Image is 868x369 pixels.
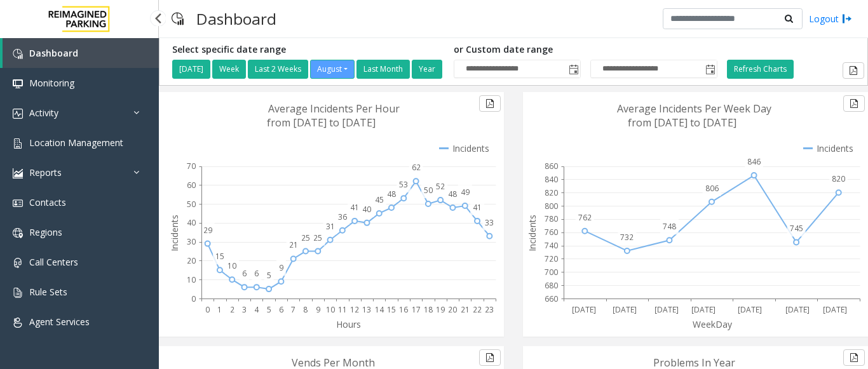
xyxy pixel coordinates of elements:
text: 0 [191,293,196,304]
text: 660 [545,293,558,304]
text: [DATE] [691,304,715,315]
text: from [DATE] to [DATE] [628,116,736,130]
a: Logout [809,12,852,25]
text: 6 [242,268,247,279]
text: 846 [747,156,761,167]
text: from [DATE] to [DATE] [267,116,376,130]
text: 760 [545,227,558,238]
text: WeekDay [693,318,733,330]
span: Dashboard [29,47,78,59]
button: Export to pdf [479,349,501,366]
text: 20 [187,255,196,266]
text: 700 [545,267,558,278]
text: 13 [362,304,371,315]
button: Export to pdf [843,62,864,79]
text: 680 [545,280,558,291]
text: 11 [338,304,347,315]
span: Location Management [29,137,123,149]
text: 748 [663,221,676,232]
text: 49 [461,187,470,198]
span: Regions [29,226,62,238]
text: 9 [279,262,283,273]
text: 4 [254,304,259,315]
img: pageIcon [172,3,184,34]
span: Activity [29,107,58,119]
text: 7 [291,304,295,315]
text: 25 [313,232,322,243]
text: 10 [227,260,236,271]
h5: Select specific date range [172,44,444,55]
img: 'icon' [13,258,23,268]
text: 14 [375,304,384,315]
span: Toggle popup [566,60,580,78]
text: 36 [338,211,347,222]
button: Export to pdf [479,95,501,112]
button: Export to pdf [843,95,865,112]
text: 53 [399,179,408,190]
text: 10 [326,304,335,315]
text: 29 [203,225,212,236]
text: 12 [350,304,359,315]
text: Average Incidents Per Week Day [617,102,771,116]
text: Hours [336,318,361,330]
text: 10 [187,274,196,285]
span: Call Centers [29,256,78,268]
button: Last 2 Weeks [248,60,308,79]
text: 33 [485,217,494,228]
text: [DATE] [613,304,637,315]
text: 5 [267,304,271,315]
text: 732 [620,232,634,243]
text: 16 [399,304,408,315]
text: 780 [545,213,558,224]
button: Last Month [356,60,410,79]
img: logout [842,12,852,25]
text: 740 [545,240,558,251]
img: 'icon' [13,138,23,149]
img: 'icon' [13,109,23,119]
text: 21 [289,239,298,250]
text: [DATE] [738,304,762,315]
button: Year [412,60,442,79]
text: 820 [832,173,845,184]
text: 50 [424,185,433,196]
text: 31 [326,221,335,232]
text: Incidents [168,215,180,252]
text: 6 [254,268,259,279]
text: 15 [215,251,224,262]
text: Incidents [526,215,538,252]
text: 30 [187,236,196,247]
text: 6 [279,304,283,315]
text: [DATE] [572,304,596,315]
text: [DATE] [823,304,847,315]
text: [DATE] [785,304,810,315]
text: 40 [362,204,371,215]
text: 860 [545,161,558,171]
h3: Dashboard [190,3,283,34]
text: 762 [578,212,592,223]
text: 70 [187,161,196,171]
img: 'icon' [13,49,23,59]
text: 41 [350,202,359,213]
text: 23 [485,304,494,315]
text: 720 [545,253,558,264]
text: 45 [375,194,384,205]
text: 48 [387,189,396,199]
button: Week [212,60,246,79]
h5: or Custom date range [454,44,717,55]
text: 20 [448,304,457,315]
span: Rule Sets [29,286,67,298]
span: Monitoring [29,77,74,89]
text: 3 [242,304,247,315]
button: August [310,60,355,79]
button: [DATE] [172,60,210,79]
img: 'icon' [13,318,23,328]
span: Toggle popup [703,60,717,78]
img: 'icon' [13,228,23,238]
a: Dashboard [3,38,159,68]
button: Export to pdf [843,349,865,366]
text: 0 [205,304,210,315]
text: 18 [424,304,433,315]
text: 17 [412,304,421,315]
text: 41 [473,202,482,213]
img: 'icon' [13,288,23,298]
